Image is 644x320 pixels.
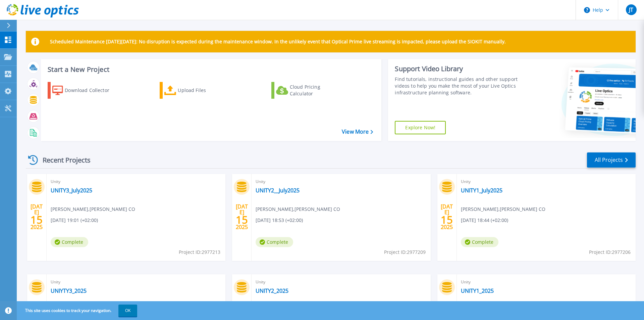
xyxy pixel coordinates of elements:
[461,237,498,247] span: Complete
[461,187,502,194] a: UNITY1_July2025
[31,217,43,223] span: 15
[629,7,633,12] span: JT
[290,84,343,97] div: Cloud Pricing Calculator
[461,217,508,224] span: [DATE] 18:44 (+02:00)
[26,152,100,168] div: Recent Projects
[256,217,303,224] span: [DATE] 18:53 (+02:00)
[236,217,248,223] span: 15
[30,204,43,229] div: [DATE] 2025
[395,76,521,96] div: Find tutorials, instructional guides and other support videos to help you make the most of your L...
[461,205,545,213] span: [PERSON_NAME] , [PERSON_NAME] CO
[235,204,248,229] div: [DATE] 2025
[461,287,494,294] a: UNITY1_2025
[461,278,632,286] span: Unity
[51,178,221,185] span: Unity
[48,82,122,99] a: Download Collector
[441,217,453,223] span: 15
[342,129,373,135] a: View More
[256,205,340,213] span: [PERSON_NAME] , [PERSON_NAME] CO
[18,305,137,317] span: This site uses cookies to track your navigation.
[160,82,234,99] a: Upload Files
[51,187,92,194] a: UNITY3_July2025
[118,305,137,317] button: OK
[256,278,426,286] span: Unity
[178,84,231,97] div: Upload Files
[179,248,220,256] span: Project ID: 2977213
[589,248,631,256] span: Project ID: 2977206
[461,178,632,185] span: Unity
[256,237,293,247] span: Complete
[51,205,135,213] span: [PERSON_NAME] , [PERSON_NAME] CO
[256,187,300,194] a: UNITY2__July2025
[395,64,521,73] div: Support Video Library
[50,39,506,44] p: Scheduled Maintenance [DATE][DATE]: No disruption is expected during the maintenance window. In t...
[587,152,636,168] a: All Projects
[271,82,346,99] a: Cloud Pricing Calculator
[256,178,426,185] span: Unity
[51,217,98,224] span: [DATE] 19:01 (+02:00)
[440,204,453,229] div: [DATE] 2025
[395,121,446,134] a: Explore Now!
[51,287,87,294] a: UNIYTY3_2025
[48,66,373,73] h3: Start a New Project
[51,237,88,247] span: Complete
[51,278,221,286] span: Unity
[384,248,426,256] span: Project ID: 2977209
[65,84,118,97] div: Download Collector
[256,287,288,294] a: UNITY2_2025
